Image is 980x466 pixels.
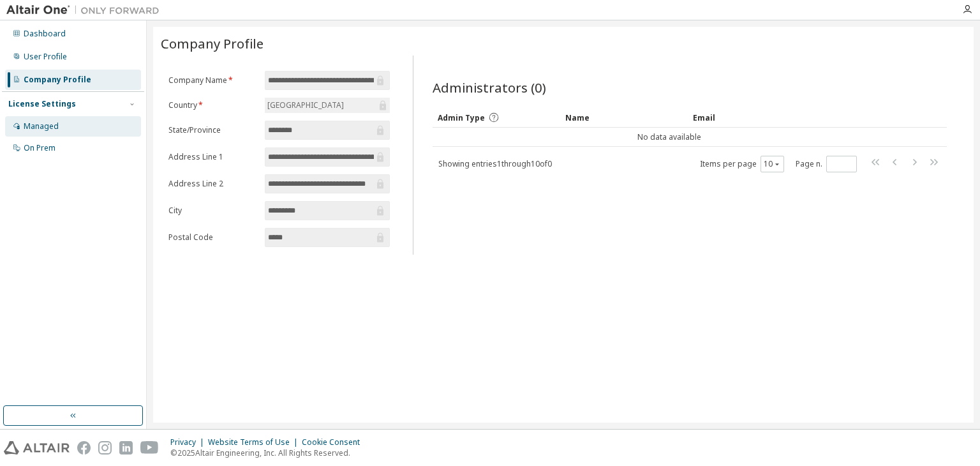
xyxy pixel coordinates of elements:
button: 10 [764,159,781,169]
label: City [168,206,257,216]
label: Company Name [168,75,257,86]
div: License Settings [8,99,76,109]
p: © 2025 Altair Engineering, Inc. All Rights Reserved. [170,447,367,458]
span: Admin Type [438,112,485,123]
div: Managed [24,121,59,132]
span: Administrators (0) [433,79,546,96]
label: Country [168,100,257,110]
div: User Profile [24,52,67,62]
div: [GEOGRAPHIC_DATA] [265,98,346,112]
label: State/Province [168,125,257,135]
span: Showing entries 1 through 10 of 0 [438,158,552,169]
div: Privacy [170,437,208,447]
img: youtube.svg [140,441,159,455]
div: Website Terms of Use [208,437,302,447]
div: Dashboard [24,29,66,39]
td: No data available [433,128,906,147]
div: [GEOGRAPHIC_DATA] [265,98,390,113]
label: Address Line 1 [168,152,257,162]
img: linkedin.svg [119,441,133,455]
img: altair_logo.svg [4,441,70,455]
span: Company Profile [161,34,264,52]
span: Page n. [796,156,857,172]
img: facebook.svg [77,441,91,455]
div: Cookie Consent [302,437,367,447]
div: Email [693,107,810,128]
label: Address Line 2 [168,179,257,189]
img: Altair One [6,4,166,17]
div: Company Profile [24,75,91,85]
img: instagram.svg [98,441,112,455]
span: Items per page [700,156,784,172]
div: On Prem [24,143,56,153]
label: Postal Code [168,232,257,243]
div: Name [565,107,683,128]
